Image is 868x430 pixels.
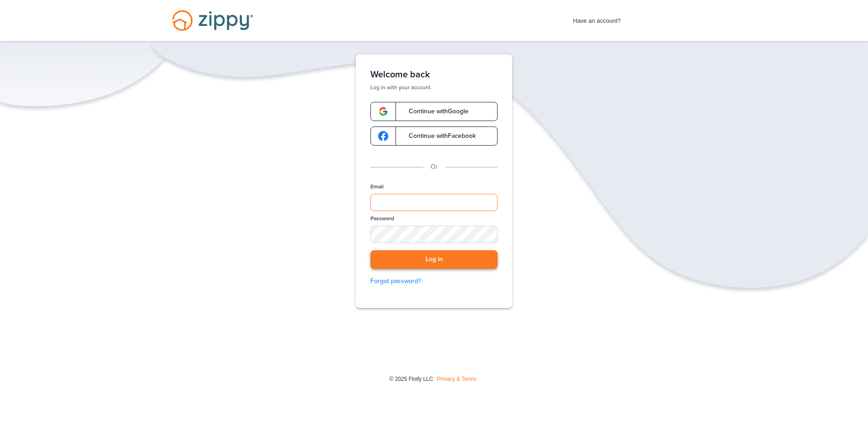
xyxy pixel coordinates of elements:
img: google-logo [378,131,388,141]
label: Email [370,183,384,191]
span: Have an account? [573,11,621,26]
img: google-logo [378,106,388,116]
a: Privacy & Terms [437,376,476,382]
a: Forgot password? [370,276,498,286]
label: Password [370,215,394,223]
p: Log in with your account. [370,84,498,91]
input: Email [370,194,498,211]
p: Or [431,162,438,172]
a: google-logoContinue withGoogle [370,102,498,121]
button: Log in [370,250,498,269]
a: google-logoContinue withFacebook [370,126,498,146]
span: © 2025 Floify LLC [389,376,433,382]
input: Password [370,226,498,243]
span: Continue with Google [400,108,468,115]
h1: Welcome back [370,69,498,80]
span: Continue with Facebook [400,133,476,139]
